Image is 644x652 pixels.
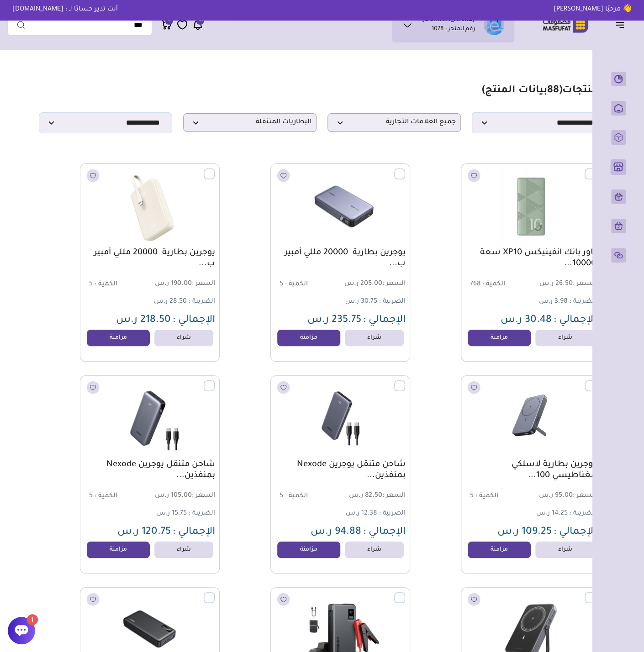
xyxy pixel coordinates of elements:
[466,168,595,245] img: 20250909141040589940.png
[572,492,596,500] span: السعر :
[553,315,596,326] span: الإجمالي :
[279,281,283,288] span: 5
[85,459,215,481] a: شاحن متنقل يوجرين Nexode بمنفذين...
[191,280,215,288] span: السعر :
[500,315,551,326] span: 30.48 ر.س
[5,5,125,15] p: أنت تدير حسابًا لـ : [DOMAIN_NAME]
[342,280,406,289] span: 205.00 ر.س
[275,247,405,269] a: يوجرين بطارية 20000 مللي أمبير ب...
[466,380,595,457] img: 20250907153543622560.png
[307,315,361,326] span: 235.75 ر.س
[279,493,283,500] span: 5
[535,330,594,346] a: شراء
[379,510,405,517] span: الضريبة :
[422,16,475,25] h1: [DOMAIN_NAME]
[538,298,567,305] span: 3.98 ر.س
[363,527,405,538] span: الإجمالي :
[345,330,404,346] a: شراء
[285,281,307,288] span: الكمية :
[482,84,605,98] h1: المنتجات
[466,459,596,481] a: يوجرين بطارية لاسلكي مغناطيسي 100...
[191,492,215,500] span: السعر :
[94,281,117,288] span: الكمية :
[532,492,596,500] span: 95.00 ر.س
[379,298,405,305] span: الضريبة :
[277,330,341,346] a: مزامنة
[484,15,504,35] img: eShop.sa
[466,247,596,269] a: باور بانك انفينيكس XP10 سعة 10000...
[172,315,215,326] span: الإجمالي :
[188,118,311,127] span: البطاريات المتنقلة
[85,168,214,245] img: 20250907153546833941.png
[553,527,596,538] span: الإجمالي :
[342,492,406,500] span: 82.50 ر.س
[192,19,203,31] a: 433
[532,280,596,289] span: 26.50 ر.س
[27,614,38,625] div: 1
[188,298,215,305] span: الضريبة :
[154,330,213,346] a: شراء
[85,380,214,457] img: 2025-09-11-68c2e23eb1d11.png
[572,280,596,288] span: السعر :
[470,281,480,288] span: 768
[363,315,405,326] span: الإجمالي :
[345,542,404,558] a: شراء
[432,25,475,34] p: رقم المتجر : 1078
[151,280,215,289] span: 190.00 ر.س
[94,493,117,500] span: الكمية :
[275,459,405,481] a: شاحن متنقل يوجرين Nexode بمنفذين...
[310,527,361,538] span: 94.88 ر.س
[277,542,341,558] a: مزامنة
[161,19,172,31] a: 9
[345,298,377,305] span: 30.75 ر.س
[87,330,150,346] a: مزامنة
[547,5,639,15] p: 👋 مرحبًا [PERSON_NAME]
[89,493,92,500] span: 5
[333,118,456,127] span: جميع العلامات التجارية
[475,493,498,500] span: الكمية :
[188,510,215,517] span: الضريبة :
[153,298,186,305] span: 28.50 ر.س
[482,85,562,96] span: ( بيانات المنتج)
[85,247,215,269] a: يوجرين بطارية 20000 مللي أمبير ب...
[276,380,405,457] img: 2025-09-14-68c6991b77855.png
[468,330,531,346] a: مزامنة
[569,298,596,305] span: الضريبة :
[116,315,170,326] span: 218.50 ر.س
[117,527,170,538] span: 120.75 ر.س
[345,510,377,517] span: 12.38 ر.س
[276,168,405,245] img: 20250907153550502866.png
[535,542,594,558] a: شراء
[154,542,213,558] a: شراء
[482,281,505,288] span: الكمية :
[382,280,405,288] span: السعر :
[156,510,186,517] span: 15.75 ر.س
[497,527,551,538] span: 109.25 ر.س
[3,580,103,615] iframe: Kommo Live Chat
[172,527,215,538] span: الإجمالي :
[285,493,307,500] span: الكمية :
[382,492,405,500] span: السعر :
[536,510,567,517] span: 14.25 ر.س
[89,281,92,288] span: 5
[470,493,473,500] span: 5
[536,16,595,34] img: Logo
[468,542,531,558] a: مزامنة
[87,542,150,558] a: مزامنة
[569,510,596,517] span: الضريبة :
[547,85,559,96] span: 88
[183,113,317,132] p: البطاريات المتنقلة
[196,16,204,25] span: 433
[168,16,170,25] span: 9
[327,113,461,132] p: جميع العلامات التجارية
[151,492,215,500] span: 105.00 ر.س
